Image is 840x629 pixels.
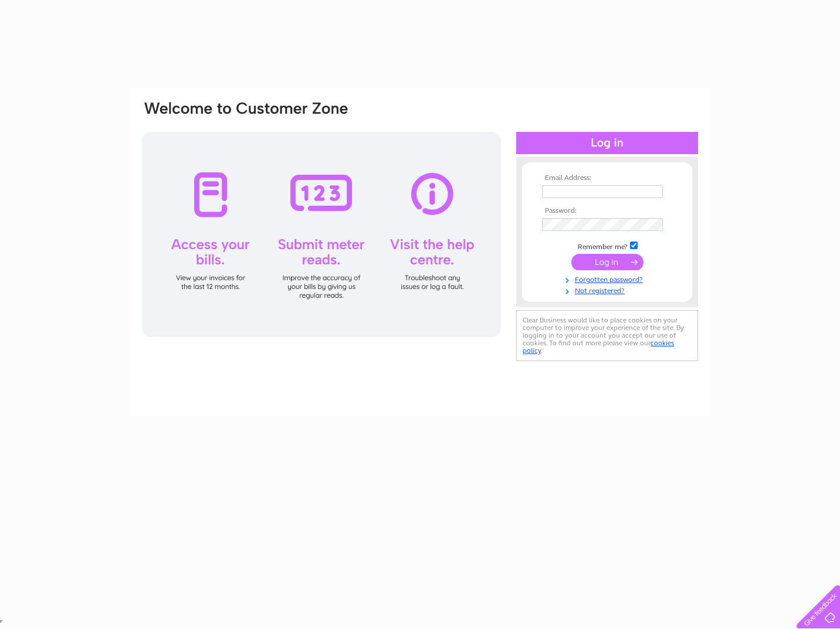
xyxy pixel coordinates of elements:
[539,174,675,182] th: Email Address:
[539,207,675,215] th: Password:
[542,284,675,295] a: Not registered?
[571,254,643,270] input: Submit
[523,339,674,355] a: cookies policy
[542,273,675,284] a: Forgotten password?
[516,310,698,361] div: Clear Business would like to place cookies on your computer to improve your experience of the sit...
[539,240,675,251] td: Remember me?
